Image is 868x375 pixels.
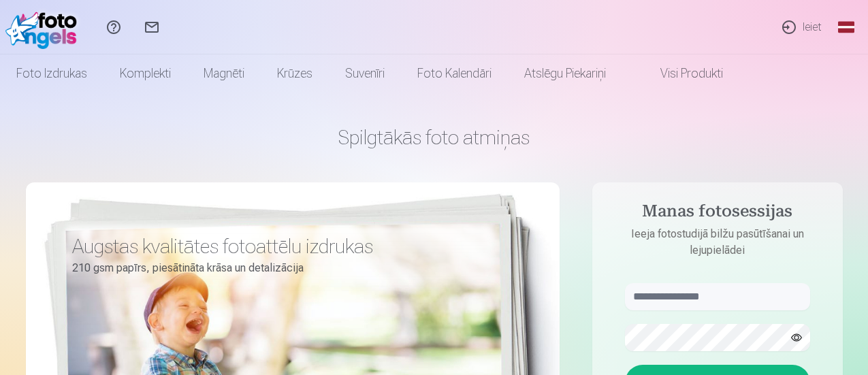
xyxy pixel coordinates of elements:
h4: Manas fotosessijas [611,201,824,226]
h3: Augstas kvalitātes fotoattēlu izdrukas [72,234,486,259]
a: Komplekti [103,54,187,93]
a: Atslēgu piekariņi [508,54,622,93]
p: 210 gsm papīrs, piesātināta krāsa un detalizācija [72,259,486,278]
img: /fa1 [5,5,84,49]
p: Ieeja fotostudijā bilžu pasūtīšanai un lejupielādei [611,226,824,259]
a: Krūzes [261,54,329,93]
a: Visi produkti [622,54,739,93]
a: Magnēti [187,54,261,93]
a: Suvenīri [329,54,401,93]
a: Foto kalendāri [401,54,508,93]
h1: Spilgtākās foto atmiņas [26,125,843,150]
